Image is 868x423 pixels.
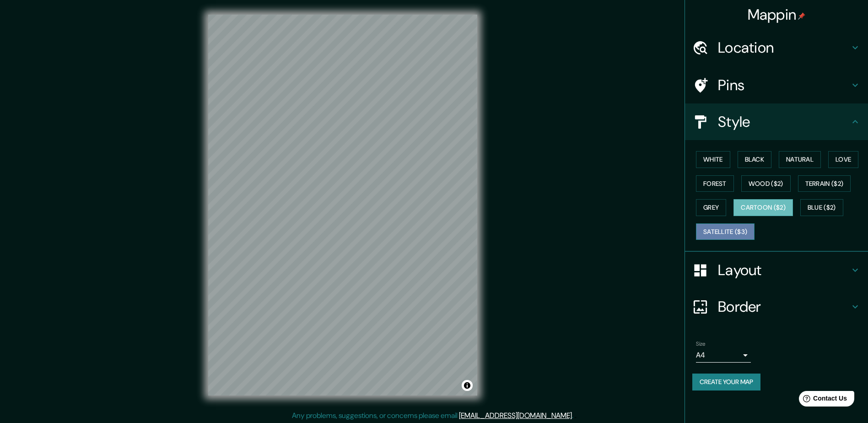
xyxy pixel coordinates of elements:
a: [EMAIL_ADDRESS][DOMAIN_NAME] [459,411,572,420]
button: Grey [696,199,726,216]
div: . [575,410,577,421]
label: Size [696,340,706,348]
button: Wood ($2) [741,175,791,192]
button: Forest [696,175,734,192]
img: pin-icon.png [798,12,805,20]
button: Love [828,151,858,168]
button: Blue ($2) [800,199,843,216]
div: Border [685,288,868,325]
h4: Pins [718,76,850,94]
h4: Layout [718,261,850,279]
h4: Border [718,298,850,316]
button: Cartoon ($2) [733,199,793,216]
button: White [696,151,730,168]
div: . [573,410,575,421]
h4: Mappin [748,5,806,24]
button: Satellite ($3) [696,223,755,240]
button: Natural [779,151,821,168]
p: Any problems, suggestions, or concerns please email . [292,410,573,421]
div: Layout [685,252,868,288]
h4: Location [718,38,850,57]
div: Style [685,103,868,140]
iframe: Help widget launcher [787,387,858,413]
button: Toggle attribution [462,380,473,391]
canvas: Map [208,15,477,396]
div: A4 [696,348,751,363]
button: Black [738,151,772,168]
h4: Style [718,113,850,131]
button: Create your map [692,374,760,390]
div: Pins [685,67,868,103]
div: Location [685,29,868,66]
button: Terrain ($2) [798,175,851,192]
